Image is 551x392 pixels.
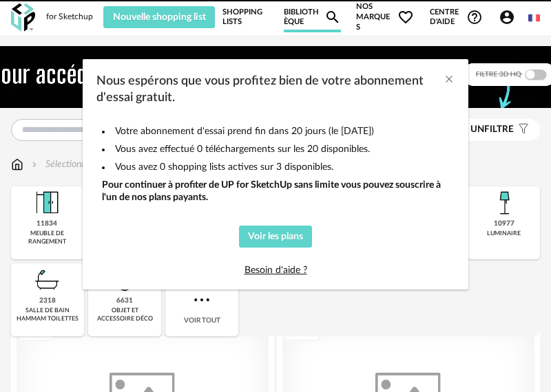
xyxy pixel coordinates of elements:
[83,59,468,290] div: dialog
[102,143,449,155] li: Vous avez effectué 0 téléchargements sur les 20 disponibles.
[248,232,303,241] span: Voir les plans
[239,226,313,248] button: Voir les plans
[102,161,449,173] li: Vous avez 0 shopping lists actives sur 3 disponibles.
[245,265,307,275] a: Besoin d'aide ?
[96,75,424,104] span: Nous espérons que vous profitez bien de votre abonnement d'essai gratuit.
[102,125,449,138] li: Votre abonnement d'essai prend fin dans 20 jours (le [DATE])
[444,73,455,87] button: Close
[102,179,449,204] div: Pour continuer à profiter de UP for SketchUp sans limite vous pouvez souscrire à l'un de nos plan...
